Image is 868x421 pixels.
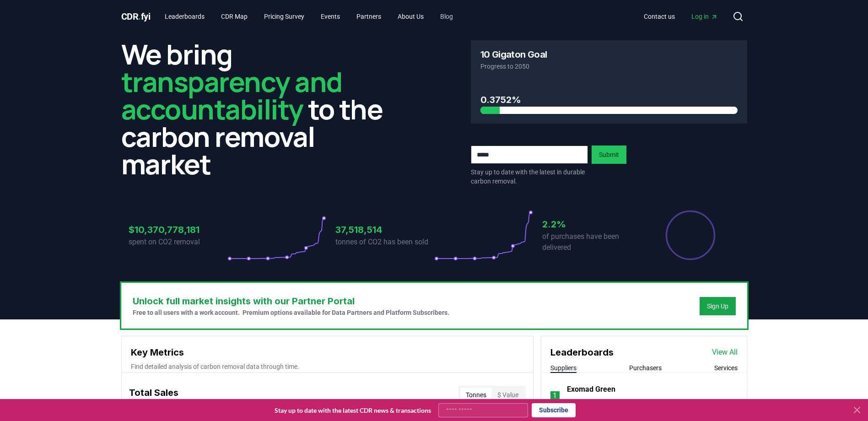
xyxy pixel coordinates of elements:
nav: Main [157,8,460,25]
a: Partners [349,8,388,25]
h3: Total Sales [129,386,178,404]
p: spent on CO2 removal [129,237,227,248]
p: Free to all users with a work account. Premium options available for Data Partners and Platform S... [133,308,449,317]
button: Tonnes [460,388,492,402]
h3: $10,370,778,181 [129,223,227,237]
span: Log in [691,12,718,21]
span: transparency and accountability [121,63,342,128]
a: View All [712,347,738,358]
p: Tonnes Delivered : [567,399,641,408]
button: Services [714,363,738,372]
h3: 0.3752% [480,93,738,107]
h3: Unlock full market insights with our Partner Portal [133,294,449,308]
a: Log in [684,8,725,25]
button: Purchasers [629,363,662,372]
p: Tonnes Sold : [650,399,715,408]
p: Progress to 2050 [480,62,738,71]
a: About Us [390,8,431,25]
button: Suppliers [550,363,577,372]
h3: Key Metrics [131,345,524,359]
a: Contact us [636,8,682,25]
a: Events [313,8,347,25]
p: 1 [553,390,557,401]
div: Percentage of sales delivered [665,210,716,261]
button: Submit [592,146,626,164]
span: CDR fyi [121,11,151,22]
a: Sign Up [707,302,728,311]
a: Blog [433,8,460,25]
button: $ Value [492,388,524,402]
p: tonnes of CO2 has been sold [335,237,434,248]
a: Pricing Survey [257,8,312,25]
h2: We bring to the carbon removal market [121,40,398,178]
h3: 10 Gigaton Goal [480,50,547,59]
h3: Leaderboards [550,345,614,359]
p: Find detailed analysis of carbon removal data through time. [131,362,524,371]
a: CDR Map [214,8,255,25]
button: Sign Up [700,297,736,315]
p: Stay up to date with the latest in durable carbon removal. [471,167,588,186]
a: Exomad Green [567,384,615,395]
a: CDR.fyi [121,10,151,23]
a: Leaderboards [157,8,212,25]
p: of purchases have been delivered [542,231,641,253]
nav: Main [636,8,725,25]
h3: 2.2% [542,217,641,231]
h3: 37,518,514 [335,223,434,237]
span: . [138,11,141,22]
